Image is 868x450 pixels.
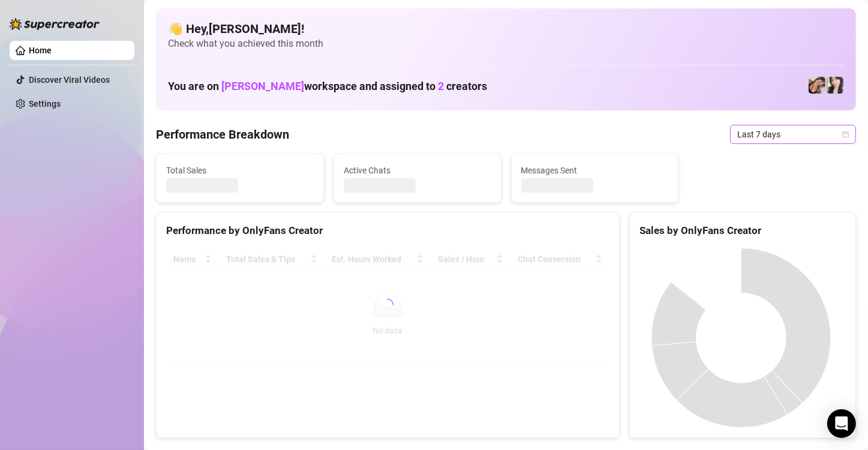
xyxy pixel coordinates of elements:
[521,164,669,177] span: Messages Sent
[381,298,394,311] span: loading
[737,125,849,143] span: Last 7 days
[29,75,110,85] a: Discover Viral Videos
[842,131,849,138] span: calendar
[221,80,304,92] span: [PERSON_NAME]
[827,77,843,94] img: Christina
[168,37,844,50] span: Check what you achieved this month
[29,99,61,109] a: Settings
[166,223,609,239] div: Performance by OnlyFans Creator
[156,126,289,143] h4: Performance Breakdown
[166,164,314,177] span: Total Sales
[29,46,52,55] a: Home
[809,77,825,94] img: Christina
[639,223,846,239] div: Sales by OnlyFans Creator
[168,20,844,37] h4: 👋 Hey, [PERSON_NAME] !
[438,80,444,92] span: 2
[168,80,487,93] h1: You are on workspace and assigned to creators
[10,18,100,30] img: logo-BBDzfeDw.svg
[344,164,491,177] span: Active Chats
[827,409,856,438] div: Open Intercom Messenger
